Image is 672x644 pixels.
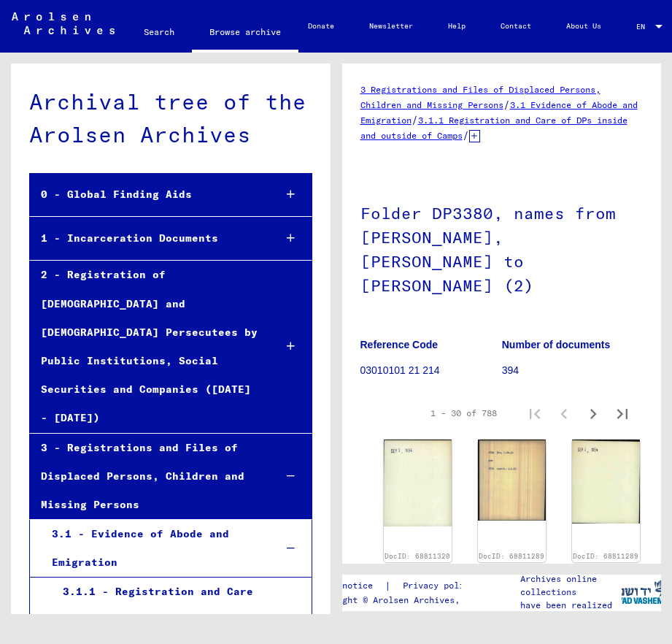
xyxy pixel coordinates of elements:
p: The Arolsen Archives online collections [520,559,621,599]
a: Help [430,9,483,44]
a: Donate [290,9,352,44]
h1: Folder DP3380, names from [PERSON_NAME], [PERSON_NAME] to [PERSON_NAME] (2) [360,180,644,316]
button: Next page [579,399,608,428]
a: DocID: 68811289 [573,552,638,560]
a: Legal notice [312,578,385,594]
img: 002.jpg [384,440,452,526]
span: EN [636,23,652,31]
img: Arolsen_neg.svg [12,12,115,34]
span: / [503,98,510,111]
span: / [412,113,418,126]
a: 3.1.1 Registration and Care of DPs inside and outside of Camps [360,115,627,141]
div: 1 – 30 of 788 [430,407,497,420]
p: Copyright © Arolsen Archives, 2021 [312,594,492,607]
div: 0 - Global Finding Aids [30,180,263,209]
span: / [463,129,469,142]
p: 03010101 21 214 [360,363,501,378]
p: 394 [502,363,643,378]
a: DocID: 68811320 [385,552,450,560]
b: Reference Code [360,339,439,350]
b: Number of documents [502,339,611,350]
a: Contact [483,9,549,44]
div: Archival tree of the Arolsen Archives [29,85,312,151]
img: 002.jpg [572,440,640,524]
button: First page [520,399,549,428]
div: 1 - Incarceration Documents [30,224,263,253]
div: 2 - Registration of [DEMOGRAPHIC_DATA] and [DEMOGRAPHIC_DATA] Persecutees by Public Institutions,... [30,261,263,432]
a: Newsletter [352,9,430,44]
a: Search [126,15,192,50]
img: 001.jpg [478,440,546,521]
div: | [312,578,492,594]
button: Previous page [549,399,579,428]
a: 3 Registrations and Files of Displaced Persons, Children and Missing Persons [360,84,600,110]
button: Last page [608,399,637,428]
a: Browse archive [192,15,298,53]
a: DocID: 68811289 [479,552,544,560]
p: have been realized in partnership with [520,599,621,625]
a: About Us [549,9,619,44]
div: 3.1 - Evidence of Abode and Emigration [41,520,263,577]
div: 3 - Registrations and Files of Displaced Persons, Children and Missing Persons [30,434,263,520]
a: Privacy policy [391,578,492,594]
img: yv_logo.png [614,574,669,610]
